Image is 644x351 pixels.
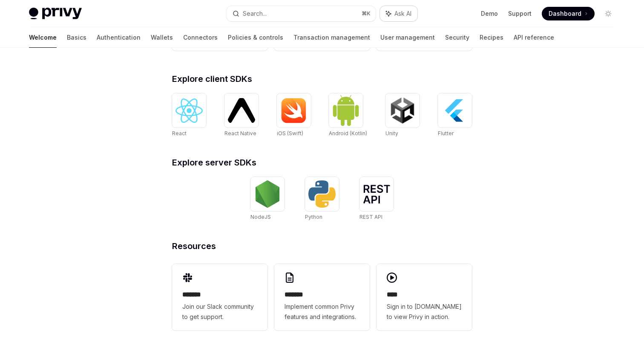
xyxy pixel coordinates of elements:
a: Security [445,27,469,48]
a: Recipes [480,27,503,48]
div: Search... [243,9,267,19]
a: NodeJSNodeJS [250,177,285,221]
a: iOS (Swift)iOS (Swift) [277,93,311,138]
span: Join our Slack community to get support. [182,302,257,322]
a: Authentication [97,27,141,48]
img: React [175,99,203,123]
img: iOS (Swift) [280,98,308,123]
a: Transaction management [293,27,370,48]
span: Sign in to [DOMAIN_NAME] to view Privy in action. [387,302,462,322]
button: Ask AI [380,6,417,21]
img: NodeJS [254,180,281,208]
span: iOS (Swift) [277,130,303,136]
a: Android (Kotlin)Android (Kotlin) [329,93,367,138]
img: Flutter [441,97,469,124]
span: Resources [172,242,216,250]
span: Python [305,214,322,220]
a: Wallets [151,27,173,48]
span: Android (Kotlin) [329,130,367,136]
img: light logo [29,8,82,20]
button: Toggle dark mode [601,7,615,20]
a: API reference [514,27,554,48]
a: Connectors [183,27,218,48]
span: React Native [224,130,256,136]
a: Support [508,9,532,18]
a: REST APIREST API [359,177,394,221]
a: ****Sign in to [DOMAIN_NAME] to view Privy in action. [377,264,472,331]
span: Unity [385,130,398,136]
a: **** **Join our Slack community to get support. [172,264,267,331]
span: NodeJS [250,214,271,220]
a: Welcome [29,27,57,48]
a: **** **Implement common Privy features and integrations. [274,264,370,331]
img: REST API [363,185,390,203]
a: ReactReact [172,93,206,138]
span: ⌘ K [362,10,371,17]
span: Dashboard [549,9,581,18]
button: Search...⌘K [227,6,376,21]
span: Ask AI [394,9,411,18]
img: Android (Kotlin) [332,94,359,126]
a: Demo [481,9,498,18]
span: Explore server SDKs [172,158,256,167]
a: Policies & controls [228,27,283,48]
span: Flutter [438,130,454,136]
span: React [172,130,187,136]
img: Unity [389,97,416,124]
a: Dashboard [542,7,595,20]
a: User management [380,27,435,48]
a: FlutterFlutter [438,93,472,138]
span: Explore client SDKs [172,75,252,83]
a: React NativeReact Native [224,93,259,138]
a: Basics [67,27,86,48]
img: React Native [228,98,255,122]
img: Python [308,180,336,208]
span: Implement common Privy features and integrations. [285,302,359,322]
span: REST API [359,214,382,220]
a: PythonPython [305,177,339,221]
a: UnityUnity [385,93,420,138]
